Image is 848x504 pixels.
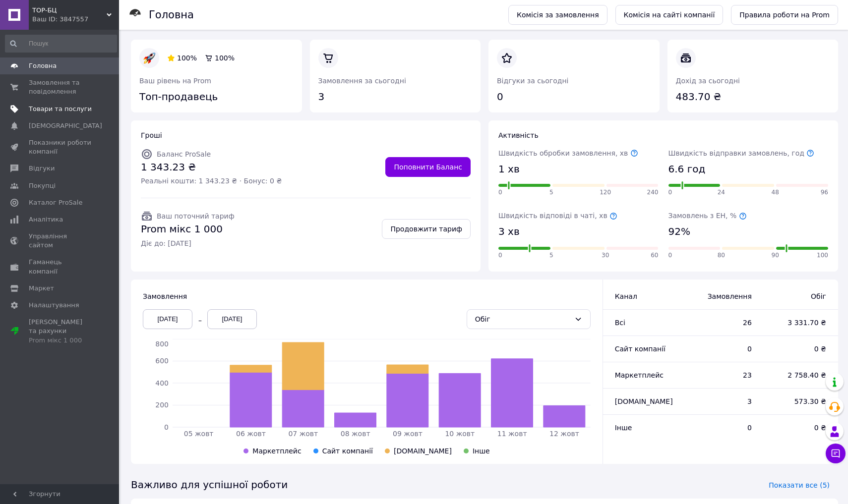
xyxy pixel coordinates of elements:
span: 23 [693,370,752,380]
span: 0 [498,188,502,197]
tspan: 06 жовт [236,430,266,438]
tspan: 12 жовт [549,430,579,438]
div: [DATE] [207,309,257,329]
span: 6.6 год [668,162,706,176]
a: Комісія на сайті компанії [615,5,724,25]
span: 0 [693,423,752,433]
tspan: 400 [155,379,169,387]
span: 5 [549,188,553,197]
div: Ваш ID: 3847557 [32,15,119,24]
span: Інше [615,424,632,432]
span: 1 343.23 ₴ [141,160,282,174]
span: Замовлень з ЕН, % [668,212,747,220]
span: Швидкість обробки замовлення, хв [498,149,638,157]
tspan: 07 жовт [288,430,318,438]
span: Маркетплейс [252,447,301,455]
div: Обіг [475,314,570,325]
a: Комісія за замовлення [508,5,607,25]
span: Замовлення [693,291,752,301]
span: Реальні кошти: 1 343.23 ₴ · Бонус: 0 ₴ [141,176,282,186]
span: [PERSON_NAME] та рахунки [29,318,92,345]
a: Продовжити тариф [382,219,471,239]
span: Показники роботи компанії [29,138,92,156]
span: Управління сайтом [29,232,92,250]
span: 0 [668,188,672,197]
tspan: 600 [155,357,169,365]
tspan: 08 жовт [341,430,370,438]
span: Замовлення та повідомлення [29,78,92,96]
span: Канал [615,292,637,300]
span: Гаманець компанії [29,258,92,276]
span: Сайт компанії [322,447,373,455]
tspan: 800 [155,340,169,348]
a: Правила роботи на Prom [731,5,838,25]
span: 0 ₴ [772,423,826,433]
span: Ваш поточний тариф [157,212,235,220]
span: 0 ₴ [772,344,826,354]
input: Пошук [5,35,117,53]
span: Всi [615,319,625,327]
span: Важливо для успішної роботи [131,478,288,492]
span: Покупці [29,181,56,190]
span: 48 [772,188,779,197]
span: Обіг [772,291,826,301]
tspan: 05 жовт [184,430,214,438]
span: Баланс ProSale [157,150,211,158]
span: Налаштування [29,301,79,310]
span: 30 [602,251,609,260]
span: 100% [215,54,235,62]
span: Аналітика [29,215,63,224]
span: 3 331.70 ₴ [772,318,826,328]
button: Чат з покупцем [826,444,846,463]
span: 2 758.40 ₴ [772,370,826,380]
span: [DOMAIN_NAME] [394,447,452,455]
tspan: 200 [155,401,169,409]
span: Замовлення [143,292,187,300]
span: [DOMAIN_NAME] [615,397,673,405]
span: 26 [693,318,752,328]
tspan: 10 жовт [445,430,475,438]
span: 100 [817,251,828,260]
span: Prom мікс 1 000 [141,222,235,236]
span: 60 [651,251,658,260]
span: Швидкість відповіді в чаті, хв [498,212,617,220]
span: Активність [498,131,539,139]
span: Головна [29,61,57,70]
h1: Головна [149,9,194,21]
span: 573.30 ₴ [772,396,826,406]
span: Сайт компанії [615,345,666,353]
span: 1 хв [498,162,520,176]
span: 100% [177,54,197,62]
span: Каталог ProSale [29,198,82,207]
tspan: 09 жовт [393,430,423,438]
span: 0 [693,344,752,354]
span: Показати все (5) [769,480,830,490]
span: Діє до: [DATE] [141,238,235,248]
span: Товари та послуги [29,105,92,113]
span: [DEMOGRAPHIC_DATA] [29,121,102,130]
span: Інше [473,447,490,455]
span: TOP-БЦ [32,6,107,15]
div: [DATE] [143,309,192,329]
span: 120 [600,188,611,197]
span: 240 [647,188,659,197]
span: Гроші [141,131,162,139]
span: 96 [821,188,828,197]
span: 90 [772,251,779,260]
span: Маркет [29,284,54,293]
span: Відгуки [29,164,55,173]
tspan: 0 [164,423,169,431]
span: Швидкість відправки замовлень, год [668,149,815,157]
span: 0 [498,251,502,260]
span: 92% [668,224,690,239]
span: 3 хв [498,224,520,239]
span: 3 [693,396,752,406]
a: Поповнити Баланс [385,157,471,177]
div: Prom мікс 1 000 [29,336,92,345]
span: 0 [668,251,672,260]
span: 5 [549,251,553,260]
span: 80 [718,251,725,260]
span: 24 [718,188,725,197]
span: Маркетплейс [615,371,664,379]
tspan: 11 жовт [497,430,527,438]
